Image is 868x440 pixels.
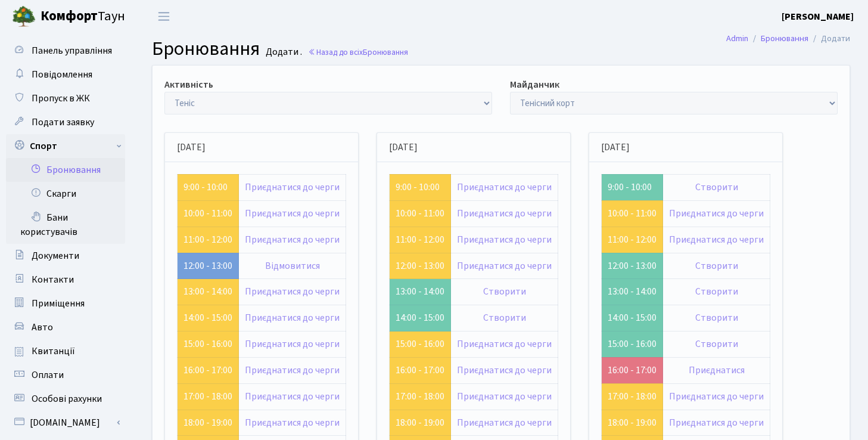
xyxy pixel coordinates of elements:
a: Приєднатися до черги [457,390,552,403]
a: Приєднатися [689,364,745,377]
a: 16:00 - 17:00 [183,364,232,377]
div: [DATE] [589,133,782,162]
a: Приєднатися до черги [457,364,552,377]
a: 14:00 - 15:00 [183,311,232,324]
label: Майданчик [510,78,559,92]
a: Приєднатися до черги [457,233,552,246]
a: 15:00 - 16:00 [396,337,444,351]
a: Створити [483,285,526,298]
span: Авто [32,321,53,334]
a: Подати заявку [6,110,125,134]
span: Оплати [32,368,64,382]
small: Додати . [263,47,302,58]
nav: breadcrumb [708,26,868,51]
a: Контакти [6,268,125,292]
a: Створити [695,181,738,194]
a: 18:00 - 19:00 [183,416,232,429]
a: Бани користувачів [6,206,125,244]
a: Приєднатися до черги [245,285,340,298]
a: 11:00 - 12:00 [608,233,657,246]
a: Авто [6,315,125,339]
a: 10:00 - 11:00 [608,207,657,220]
a: Назад до всіхБронювання [308,47,408,58]
a: Приєднатися до черги [245,207,340,220]
td: 13:00 - 14:00 [602,279,663,305]
a: Приєднатися до черги [245,364,340,377]
span: Подати заявку [32,116,94,129]
span: Бронювання [152,35,260,63]
a: Скарги [6,182,125,206]
li: Додати [808,32,850,45]
span: Панель управління [32,44,112,57]
a: Приєднатися до черги [669,390,764,403]
a: 12:00 - 13:00 [183,259,232,272]
a: 10:00 - 11:00 [183,207,232,220]
a: [DOMAIN_NAME] [6,411,125,435]
a: 16:00 - 17:00 [608,364,657,377]
a: Приєднатися до черги [669,207,764,220]
span: Бронювання [363,47,408,58]
a: 15:00 - 16:00 [183,337,232,351]
a: Створити [695,285,738,298]
td: 12:00 - 13:00 [602,253,663,279]
td: 13:00 - 14:00 [390,279,451,305]
a: 17:00 - 18:00 [608,390,657,403]
a: Приєднатися до черги [669,416,764,429]
a: 10:00 - 11:00 [396,207,444,220]
a: 13:00 - 14:00 [183,285,232,298]
a: [PERSON_NAME] [782,10,854,24]
a: Повідомлення [6,63,125,86]
a: Приєднатися до черги [245,311,340,324]
a: 9:00 - 10:00 [396,181,440,194]
td: 14:00 - 15:00 [602,305,663,331]
a: Приєднатися до черги [457,181,552,194]
b: Комфорт [41,7,98,26]
span: Повідомлення [32,68,92,81]
a: Приєднатися до черги [245,416,340,429]
a: 16:00 - 17:00 [396,364,444,377]
a: Панель управління [6,39,125,63]
span: Приміщення [32,297,85,310]
td: 15:00 - 16:00 [602,331,663,358]
a: 11:00 - 12:00 [396,233,444,246]
a: Документи [6,244,125,268]
a: Admin [726,32,748,45]
span: Документи [32,249,79,262]
a: Приєднатися до черги [457,259,552,272]
a: 12:00 - 13:00 [396,259,444,272]
a: Приєднатися до черги [245,233,340,246]
a: Оплати [6,363,125,387]
a: Приєднатися до черги [457,416,552,429]
a: Бронювання [6,158,125,182]
a: 9:00 - 10:00 [183,181,228,194]
a: 18:00 - 19:00 [608,416,657,429]
label: Активність [164,78,213,92]
span: Таун [41,7,125,27]
a: Створити [695,259,738,272]
img: logo.png [12,5,36,29]
div: [DATE] [377,133,570,162]
span: Квитанції [32,345,75,358]
a: Приєднатися до черги [669,233,764,246]
span: Особові рахунки [32,392,102,405]
a: 17:00 - 18:00 [183,390,232,403]
a: 17:00 - 18:00 [396,390,444,403]
a: 11:00 - 12:00 [183,233,232,246]
a: Квитанції [6,339,125,363]
a: Приміщення [6,292,125,315]
a: Приєднатися до черги [245,390,340,403]
a: Спорт [6,134,125,158]
span: Контакти [32,273,74,286]
a: Бронювання [761,32,808,45]
a: Приєднатися до черги [245,181,340,194]
span: Пропуск в ЖК [32,92,90,105]
a: Створити [695,337,738,351]
td: 14:00 - 15:00 [390,305,451,331]
a: Створити [483,311,526,324]
td: 9:00 - 10:00 [602,174,663,200]
a: Приєднатися до черги [457,337,552,351]
a: 18:00 - 19:00 [396,416,444,429]
a: Створити [695,311,738,324]
a: Приєднатися до черги [457,207,552,220]
a: Приєднатися до черги [245,337,340,351]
